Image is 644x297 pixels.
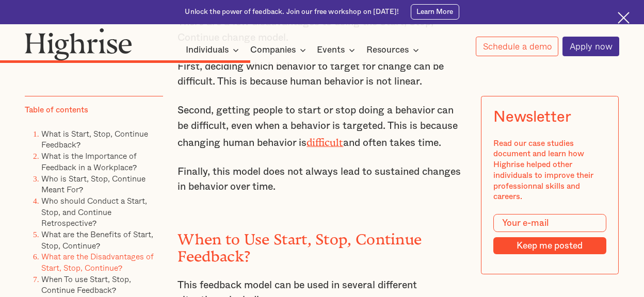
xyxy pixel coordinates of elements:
div: Individuals [186,44,242,56]
a: difficult [307,137,343,143]
input: Keep me posted [494,237,607,254]
a: What are the Disadvantages of Start, Stop, Continue? [41,251,154,274]
div: Companies [250,44,296,56]
input: Your e-mail [494,214,607,233]
a: What are the Benefits of Start, Stop, Continue? [41,228,153,252]
a: Who should Conduct a Start, Stop, and Continue Retrospective? [41,194,147,229]
a: Apply now [562,37,619,56]
div: Newsletter [494,109,571,126]
div: Unlock the power of feedback. Join our free workshop on [DATE]! [185,7,399,17]
p: First, deciding which behavior to target for change can be difficult. This is because human behav... [178,59,466,89]
div: Companies [250,44,309,56]
a: What is the Importance of Feedback in a Workplace? [41,150,137,174]
div: Table of contents [25,105,88,115]
div: Individuals [186,44,229,56]
div: Resources [366,44,409,56]
strong: When to Use Start, Stop, Continue Feedback? [178,230,422,257]
img: Highrise logo [25,28,132,60]
a: What is Start, Stop, Continue Feedback? [41,127,148,151]
form: Modal Form [494,214,607,254]
div: Events [317,44,345,56]
div: Read our case studies document and learn how Highrise helped other individuals to improve their p... [494,138,607,202]
p: Second, getting people to start or stop doing a behavior can be difficult, even when a behavior i... [178,103,466,150]
a: Learn More [411,4,459,20]
div: Resources [366,44,422,56]
a: When To use Start, Stop, Continue Feedback? [41,273,131,296]
img: Cross icon [618,12,630,24]
p: Finally, this model does not always lead to sustained changes in behavior over time. [178,164,466,194]
a: Who is Start, Stop, Continue Meant For? [41,172,146,196]
div: Events [317,44,358,56]
a: Schedule a demo [476,37,558,56]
